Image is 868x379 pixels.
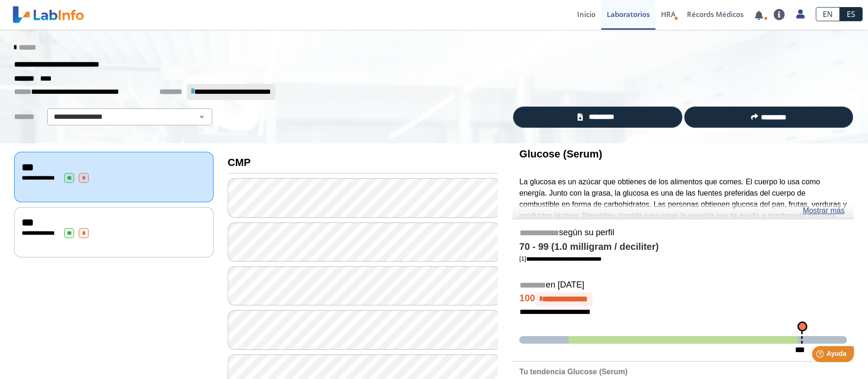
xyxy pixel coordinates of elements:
span: HRA [661,9,676,19]
p: La glucosa es un azúcar que obtienes de los alimentos que comes. El cuerpo lo usa como energía. J... [519,176,847,244]
h4: 70 - 99 (1.0 milligram / deciliter) [519,241,847,253]
h5: en [DATE] [519,280,847,291]
a: EN [816,7,840,21]
b: CMP [228,157,251,168]
a: Mostrar más [802,205,844,216]
h4: 100 [519,292,847,306]
b: Glucose (Serum) [519,148,602,160]
a: ES [840,7,862,21]
b: Tu tendencia Glucose (Serum) [519,368,627,376]
h5: según su perfil [519,228,847,239]
a: [1] [519,255,601,262]
iframe: Help widget launcher [784,342,858,369]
